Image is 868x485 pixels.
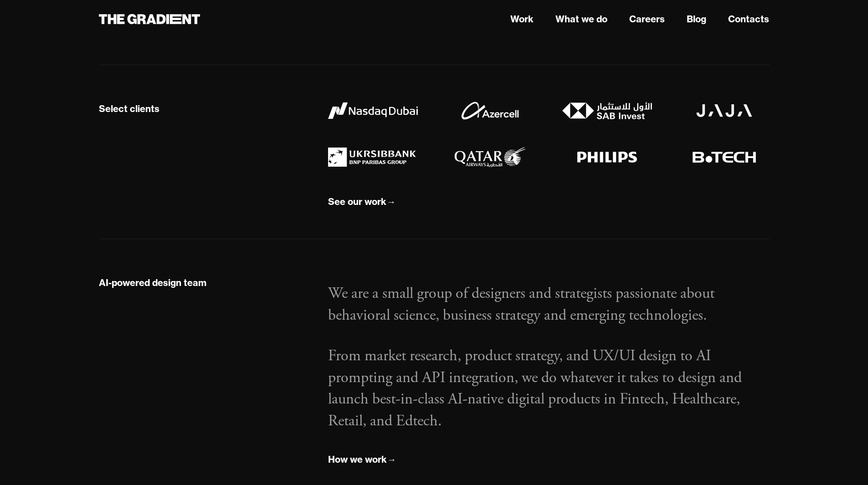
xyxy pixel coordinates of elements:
a: How we work→ [328,452,396,467]
a: See our work→ [328,194,395,209]
a: Careers [629,12,665,26]
div: AI-powered design team [99,277,206,289]
p: From market research, product strategy, and UX/UI design to AI prompting and API integration, we ... [328,345,769,432]
p: We are a small group of designers and strategists passionate about behavioral science, business s... [328,283,769,326]
div: See our work [328,196,386,208]
img: SAB Invest [562,102,652,119]
img: Nasdaq Dubai logo [328,102,418,119]
a: What we do [555,12,607,26]
a: Contacts [728,12,769,26]
a: Work [510,12,534,26]
div: → [386,196,395,208]
div: Select clients [99,103,159,115]
a: Blog [687,12,706,26]
div: → [387,454,396,465]
div: How we work [328,454,387,465]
